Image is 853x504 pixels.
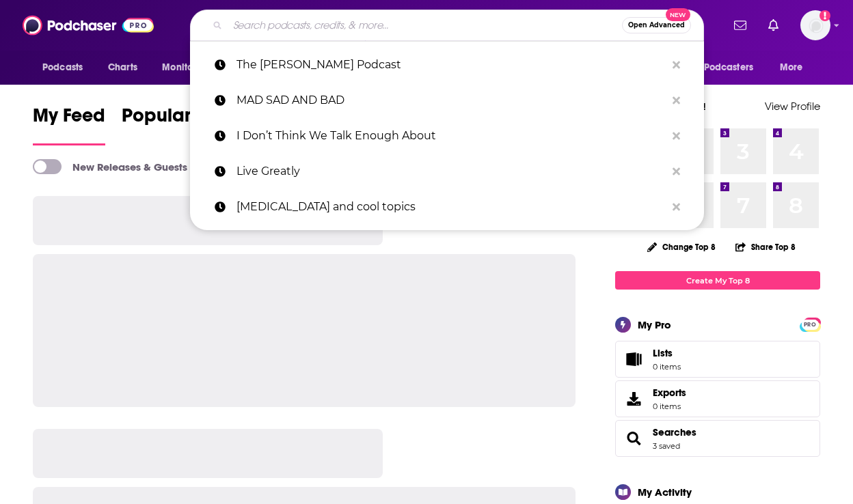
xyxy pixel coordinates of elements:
[653,387,686,399] span: Exports
[653,402,686,411] span: 0 items
[666,8,690,21] span: New
[620,350,647,369] span: Lists
[236,154,666,189] p: Live Greatly
[763,14,784,37] a: Show notifications dropdown
[800,10,830,40] img: User Profile
[679,55,773,81] button: open menu
[99,55,146,81] a: Charts
[33,104,105,135] span: My Feed
[802,319,818,329] a: PRO
[42,58,83,77] span: Podcasts
[820,10,830,21] svg: Add a profile image
[33,159,213,174] a: New Releases & Guests Only
[236,118,666,154] p: I Don’t Think We Talk Enough About
[162,58,211,77] span: Monitoring
[33,55,100,81] button: open menu
[23,12,154,38] img: Podchaser - Follow, Share and Rate Podcasts
[622,17,691,33] button: Open AdvancedNew
[653,426,696,438] a: Searches
[620,389,647,408] span: Exports
[190,189,704,225] a: [MEDICAL_DATA] and cool topics
[638,486,692,499] div: My Activity
[152,55,228,81] button: open menu
[236,189,666,225] p: hot flashes and cool topics
[802,320,818,330] span: PRO
[688,58,753,77] span: For Podcasters
[780,58,803,77] span: More
[615,380,820,417] a: Exports
[628,22,685,29] span: Open Advanced
[236,83,666,118] p: MAD SAD AND BAD
[615,420,820,457] span: Searches
[639,238,724,255] button: Change Top 8
[638,318,671,331] div: My Pro
[228,14,622,36] input: Search podcasts, credits, & more...
[122,104,238,135] span: Popular Feed
[190,118,704,154] a: I Don’t Think We Talk Enough About
[615,271,820,290] a: Create My Top 8
[735,234,796,260] button: Share Top 8
[108,58,137,77] span: Charts
[190,47,704,83] a: The [PERSON_NAME] Podcast
[190,83,704,118] a: MAD SAD AND BAD
[765,100,820,113] a: View Profile
[190,154,704,189] a: Live Greatly
[122,104,238,145] a: Popular Feed
[800,10,830,40] span: Logged in as alignPR
[653,347,681,359] span: Lists
[620,429,647,448] a: Searches
[653,441,680,451] a: 3 saved
[653,362,681,372] span: 0 items
[653,347,673,359] span: Lists
[33,104,105,145] a: My Feed
[190,10,704,41] div: Search podcasts, credits, & more...
[770,55,820,81] button: open menu
[729,14,752,37] a: Show notifications dropdown
[615,341,820,378] a: Lists
[800,10,830,40] button: Show profile menu
[236,47,666,83] p: The Dan Buettner Podcast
